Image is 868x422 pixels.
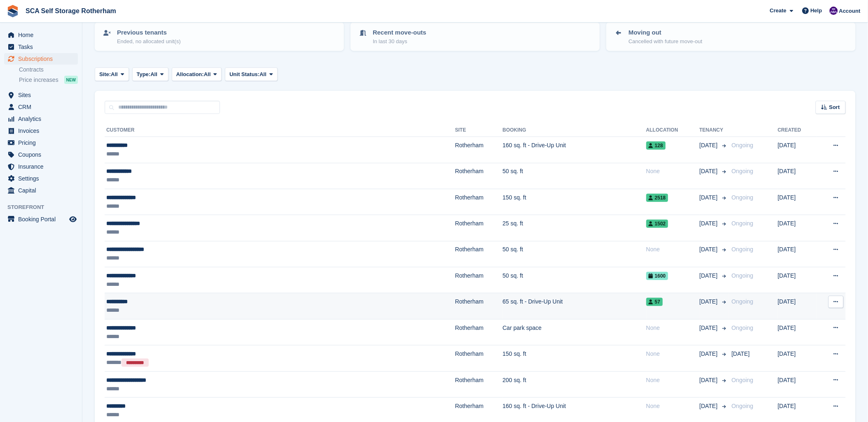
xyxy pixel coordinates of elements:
td: Rotherham [455,293,503,319]
a: menu [4,101,78,113]
span: 57 [646,298,663,306]
span: Sites [18,89,68,101]
span: Invoices [18,125,68,137]
span: Ongoing [732,168,753,174]
img: stora-icon-8386f47178a22dfd0bd8f6a31ec36ba5ce8667c1dd55bd0f319d3a0aa187defe.svg [7,5,19,17]
a: menu [4,137,78,148]
span: Ongoing [732,377,753,383]
th: Allocation [646,124,700,137]
a: menu [4,89,78,101]
td: Rotherham [455,319,503,345]
td: [DATE] [778,189,817,215]
span: 1502 [646,220,669,228]
span: Home [18,29,68,41]
span: Coupons [18,149,68,160]
span: All [204,70,211,79]
button: Site: All [95,67,129,81]
span: Create [770,7,786,15]
img: Kelly Neesham [830,7,838,15]
span: All [260,70,267,79]
span: Booking Portal [18,213,68,225]
td: 160 sq. ft - Drive-Up Unit [503,137,646,163]
a: menu [4,125,78,137]
p: Moving out [629,28,702,37]
td: [DATE] [778,215,817,241]
span: Sort [829,103,840,111]
a: Recent move-outs In last 30 days [351,23,599,50]
a: menu [4,149,78,160]
span: 1600 [646,272,669,280]
div: None [646,376,700,385]
span: Account [839,7,861,15]
span: [DATE] [700,297,719,306]
a: Previous tenants Ended, no allocated unit(s) [96,23,343,50]
span: Unit Status: [229,70,260,79]
td: [DATE] [778,163,817,189]
span: [DATE] [700,193,719,202]
span: [DATE] [700,271,719,280]
span: Pricing [18,137,68,148]
td: Rotherham [455,163,503,189]
td: [DATE] [778,293,817,319]
a: menu [4,161,78,172]
button: Allocation: All [172,67,222,81]
span: Price increases [19,76,58,84]
a: Moving out Cancelled with future move-out [607,23,855,50]
span: Type: [137,70,151,79]
span: Tasks [18,41,68,53]
button: Unit Status: All [225,67,277,81]
th: Customer [105,124,455,137]
span: [DATE] [700,402,719,410]
span: CRM [18,101,68,113]
td: 200 sq. ft [503,371,646,397]
td: Rotherham [455,241,503,267]
td: 25 sq. ft [503,215,646,241]
div: None [646,245,700,254]
td: [DATE] [778,241,817,267]
span: Subscriptions [18,53,68,65]
a: menu [4,185,78,196]
td: Rotherham [455,137,503,163]
p: Recent move-outs [373,28,426,37]
td: [DATE] [778,267,817,293]
td: Rotherham [455,371,503,397]
span: [DATE] [700,350,719,358]
span: 128 [646,141,666,150]
span: Analytics [18,113,68,125]
span: Insurance [18,161,68,172]
div: None [646,402,700,410]
span: [DATE] [700,245,719,254]
p: Cancelled with future move-out [629,37,702,46]
span: Ongoing [732,220,753,227]
th: Booking [503,124,646,137]
a: Price increases NEW [19,75,78,84]
span: [DATE] [700,167,719,176]
p: Previous tenants [117,28,181,37]
td: [DATE] [778,371,817,397]
a: menu [4,173,78,184]
span: [DATE] [700,324,719,332]
span: [DATE] [732,350,750,357]
a: menu [4,41,78,53]
span: 2518 [646,194,669,202]
span: [DATE] [700,219,719,228]
td: 50 sq. ft [503,267,646,293]
p: In last 30 days [373,37,426,46]
td: [DATE] [778,137,817,163]
span: Ongoing [732,298,753,305]
a: menu [4,213,78,225]
th: Site [455,124,503,137]
span: Ongoing [732,403,753,409]
span: Ongoing [732,272,753,279]
td: [DATE] [778,319,817,345]
button: Type: All [132,67,168,81]
span: [DATE] [700,376,719,385]
th: Tenancy [700,124,728,137]
span: Capital [18,185,68,196]
td: Rotherham [455,267,503,293]
th: Created [778,124,817,137]
span: All [150,70,157,79]
td: 50 sq. ft [503,241,646,267]
span: Ongoing [732,246,753,253]
div: NEW [64,76,78,84]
